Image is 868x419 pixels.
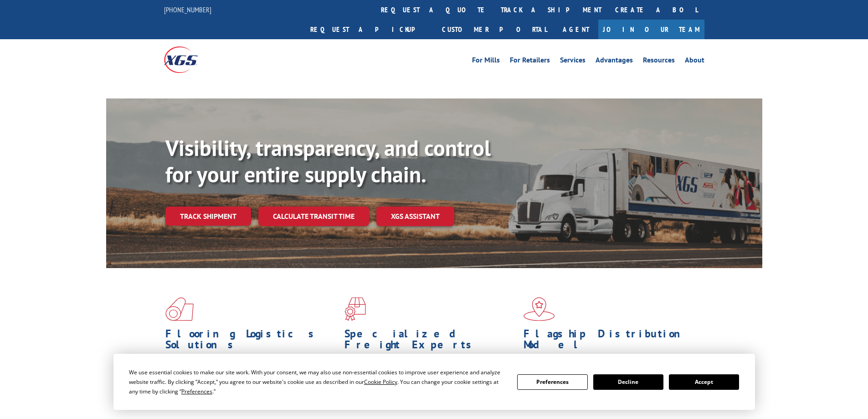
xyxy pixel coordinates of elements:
[344,328,517,355] h1: Specialized Freight Experts
[472,57,500,67] a: For Mills
[685,57,704,67] a: About
[517,374,587,390] button: Preferences
[165,134,491,188] b: Visibility, transparency, and control for your entire supply chain.
[258,207,369,226] a: Calculate transit time
[554,20,598,39] a: Agent
[181,388,212,395] span: Preferences
[593,374,663,390] button: Decline
[303,20,435,39] a: Request a pickup
[129,367,506,396] div: We use essential cookies to make our site work. With your consent, we may also use non-essential ...
[164,5,211,14] a: [PHONE_NUMBER]
[598,20,704,39] a: Join Our Team
[510,57,550,67] a: For Retailers
[376,207,454,226] a: XGS ASSISTANT
[165,328,338,355] h1: Flooring Logistics Solutions
[596,57,633,67] a: Advantages
[113,354,755,410] div: Cookie Consent Prompt
[669,374,739,390] button: Accept
[560,57,586,67] a: Services
[344,297,366,321] img: xgs-icon-focused-on-flooring-red
[364,378,397,386] span: Cookie Policy
[524,297,555,321] img: xgs-icon-flagship-distribution-model-red
[435,20,554,39] a: Customer Portal
[165,297,194,321] img: xgs-icon-total-supply-chain-intelligence-red
[524,328,696,355] h1: Flagship Distribution Model
[643,57,675,67] a: Resources
[165,207,251,226] a: Track shipment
